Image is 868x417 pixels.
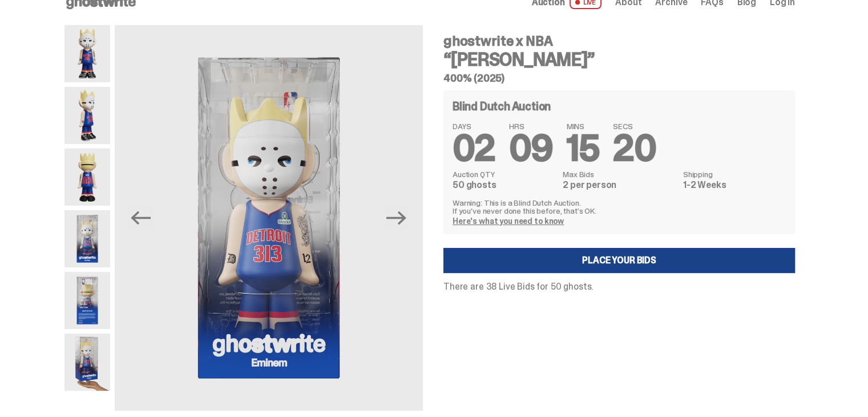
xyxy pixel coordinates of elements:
span: HRS [509,122,553,130]
button: Previous [128,206,154,231]
dd: 2 per person [563,181,676,190]
p: There are 38 Live Bids for 50 ghosts. [443,282,795,291]
img: Copy%20of%20Eminem_NBA_400_1.png [64,25,110,82]
span: SECS [613,122,656,130]
span: 15 [567,125,600,172]
h3: “[PERSON_NAME]” [443,50,795,69]
img: Copy%20of%20Eminem_NBA_400_3.png [64,87,110,144]
dt: Auction QTY [453,170,556,178]
span: 02 [453,125,495,172]
h4: ghostwrite x NBA [443,34,795,48]
p: Warning: This is a Blind Dutch Auction. If you’ve never done this before, that’s OK. [453,199,786,215]
a: Here's what you need to know [453,216,564,226]
span: MINS [567,122,600,130]
img: eminem%20scale.png [64,334,110,391]
span: 09 [509,125,553,172]
img: Eminem_NBA_400_12.png [64,210,110,267]
dt: Max Bids [563,170,676,178]
h5: 400% (2025) [443,73,795,83]
img: Eminem_NBA_400_12.png [115,25,423,411]
dd: 50 ghosts [453,181,556,190]
img: Copy%20of%20Eminem_NBA_400_6.png [64,149,110,206]
button: Next [384,206,409,231]
img: Eminem_NBA_400_13.png [64,272,110,329]
span: 20 [613,125,656,172]
h4: Blind Dutch Auction [453,101,551,112]
a: Place your Bids [443,248,795,273]
span: DAYS [453,122,495,130]
dt: Shipping [683,170,786,178]
dd: 1-2 Weeks [683,181,786,190]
